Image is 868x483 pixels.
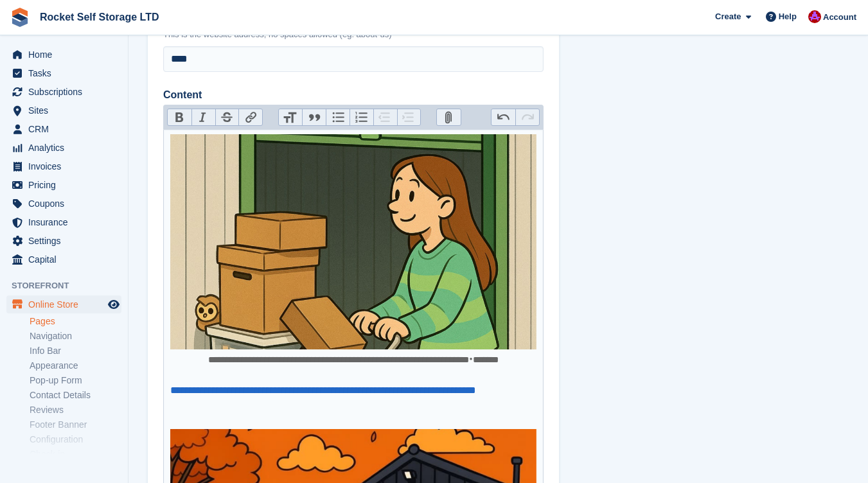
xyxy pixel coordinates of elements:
button: Link [238,109,262,126]
a: menu [6,295,121,313]
a: menu [6,101,121,119]
button: Undo [492,109,515,126]
button: Redo [515,109,539,126]
button: Decrease Level [373,109,397,126]
a: menu [6,46,121,64]
span: Tasks [28,64,105,82]
span: Online Store [28,295,105,313]
a: Navigation [30,330,121,342]
a: menu [6,83,121,101]
span: Home [28,46,105,64]
button: Italic [191,109,215,126]
span: Invoices [28,157,105,175]
a: Info Bar [30,345,121,357]
img: Who%20Benefits%20Most%20from%20Self%20Storage%20Solutions%20Near%20Hadleigh%20(1).png [170,134,537,350]
label: Content [163,87,544,103]
button: Increase Level [397,109,421,126]
span: Analytics [28,139,105,157]
span: Sites [28,101,105,119]
span: Insurance [28,213,105,231]
a: menu [6,213,121,231]
a: Footer Banner [30,419,121,431]
img: stora-icon-8386f47178a22dfd0bd8f6a31ec36ba5ce8667c1dd55bd0f319d3a0aa187defe.svg [10,8,30,27]
span: Storefront [12,279,128,292]
a: menu [6,139,121,157]
a: menu [6,250,121,268]
button: Heading [279,109,303,126]
a: Check-in [30,448,121,461]
a: menu [6,157,121,175]
button: Numbers [350,109,373,126]
img: Lee Tresadern [808,10,821,23]
a: menu [6,195,121,213]
span: Coupons [28,195,105,213]
button: Bold [168,109,191,126]
span: Help [779,10,797,23]
button: Bullets [326,109,350,126]
span: Subscriptions [28,83,105,101]
a: Rocket Self Storage LTD [35,6,164,28]
button: Attach Files [437,109,461,126]
a: Contact Details [30,389,121,401]
span: Settings [28,232,105,250]
a: Pop-up Form [30,374,121,387]
a: menu [6,64,121,82]
a: menu [6,176,121,194]
span: CRM [28,120,105,138]
button: Strikethrough [215,109,239,126]
a: Configuration [30,434,121,446]
a: menu [6,120,121,138]
a: Appearance [30,360,121,372]
a: Preview store [106,297,121,312]
span: Create [715,10,741,23]
span: Pricing [28,176,105,194]
a: Pages [30,315,121,328]
span: Account [823,11,856,24]
button: Quote [302,109,326,126]
span: Capital [28,250,105,268]
a: Reviews [30,404,121,416]
a: menu [6,232,121,250]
